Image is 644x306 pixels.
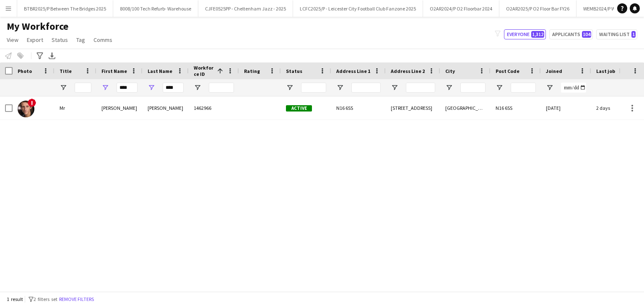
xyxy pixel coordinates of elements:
[561,83,586,93] input: Joined Filter Input
[293,0,423,17] button: LCFC2025/P - Leicester City Football Club Fanzone 2025
[96,96,143,119] div: [PERSON_NAME]
[445,84,453,91] button: Open Filter Menu
[460,83,486,93] input: City Filter Input
[496,84,503,91] button: Open Filter Menu
[143,96,189,119] div: [PERSON_NAME]
[596,29,637,39] button: Waiting list1
[117,83,138,93] input: First Name Filter Input
[286,68,302,74] span: Status
[286,84,293,91] button: Open Filter Menu
[351,83,381,93] input: Address Line 1 Filter Input
[336,68,370,74] span: Address Line 1
[60,68,72,74] span: Title
[90,34,116,45] a: Comms
[198,0,293,17] button: CJFE0525PP - Cheltenham Jazz - 2025
[47,51,57,61] app-action-btn: Export XLSX
[93,36,112,44] span: Comms
[591,96,641,119] div: 2 days
[209,83,234,93] input: Workforce ID Filter Input
[148,68,172,74] span: Last Name
[28,99,36,107] span: !
[631,31,636,38] span: 1
[17,0,113,17] button: BTBR2025/P Between The Bridges 2025
[7,20,68,33] span: My Workforce
[331,96,386,119] div: N16 6SS
[75,83,91,93] input: Title Filter Input
[189,96,239,119] div: 1462966
[445,68,455,74] span: City
[244,68,260,74] span: Rating
[596,68,615,74] span: Last job
[194,84,201,91] button: Open Filter Menu
[3,34,22,45] a: View
[113,0,198,17] button: 8008/100 Tech Refurb- Warehouse
[148,84,155,91] button: Open Filter Menu
[57,295,96,304] button: Remove filters
[52,36,68,44] span: Status
[496,68,519,74] span: Post Code
[549,29,593,39] button: Applicants104
[386,96,440,119] div: [STREET_ADDRESS]
[23,34,47,45] a: Export
[336,84,344,91] button: Open Filter Menu
[35,51,45,61] app-action-btn: Advanced filters
[504,29,546,39] button: Everyone1,312
[491,96,541,119] div: N16 6SS
[163,83,184,93] input: Last Name Filter Input
[27,36,43,44] span: Export
[440,96,491,119] div: [GEOGRAPHIC_DATA]
[101,84,109,91] button: Open Filter Menu
[73,34,88,45] a: Tag
[7,36,18,44] span: View
[48,34,71,45] a: Status
[531,31,544,38] span: 1,312
[391,68,425,74] span: Address Line 2
[286,105,312,112] span: Active
[194,65,214,77] span: Workforce ID
[101,68,127,74] span: First Name
[55,96,96,119] div: Mr
[511,83,536,93] input: Post Code Filter Input
[391,84,398,91] button: Open Filter Menu
[541,96,591,119] div: [DATE]
[34,296,57,302] span: 2 filters set
[582,31,591,38] span: 104
[301,83,326,93] input: Status Filter Input
[76,36,85,44] span: Tag
[18,101,34,117] img: Matthew Thomas
[60,84,67,91] button: Open Filter Menu
[499,0,576,17] button: O2AR2025/P O2 Floor Bar FY26
[406,83,435,93] input: Address Line 2 Filter Input
[18,68,32,74] span: Photo
[546,84,553,91] button: Open Filter Menu
[423,0,499,17] button: O2AR2024/P O2 Floorbar 2024
[546,68,562,74] span: Joined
